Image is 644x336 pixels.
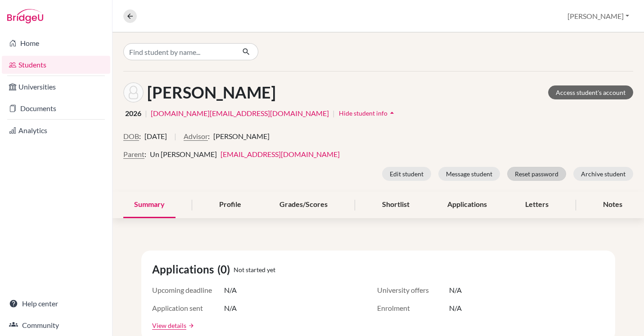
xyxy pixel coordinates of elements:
[449,285,462,296] span: N/A
[2,316,110,334] a: Community
[208,192,252,218] div: Profile
[514,192,559,218] div: Letters
[2,99,110,117] a: Documents
[338,106,397,120] button: Hide student infoarrow_drop_up
[151,108,329,119] a: [DOMAIN_NAME][EMAIL_ADDRESS][DOMAIN_NAME]
[382,167,431,181] button: Edit student
[437,192,498,218] div: Applications
[217,261,234,278] span: (0)
[186,323,194,329] a: arrow_forward
[213,131,270,142] span: [PERSON_NAME]
[438,167,500,181] button: Message student
[387,108,396,117] i: arrow_drop_up
[269,192,338,218] div: Grades/Scores
[221,150,340,158] a: [EMAIL_ADDRESS][DOMAIN_NAME]
[144,149,146,160] span: :
[152,261,217,278] span: Applications
[123,131,139,142] button: DOB
[152,321,186,330] a: View details
[184,131,208,142] button: Advisor
[144,131,167,142] span: [DATE]
[147,83,276,102] h1: [PERSON_NAME]
[224,303,237,314] span: N/A
[507,167,566,181] button: Reset password
[174,131,176,149] span: |
[2,295,110,313] a: Help center
[449,303,462,314] span: N/A
[2,121,110,139] a: Analytics
[2,34,110,52] a: Home
[573,167,633,181] button: Archive student
[123,149,144,160] button: Parent
[2,56,110,74] a: Students
[234,265,275,274] span: Not started yet
[224,285,237,296] span: N/A
[7,9,43,23] img: Bridge-U
[123,82,144,103] img: Kate Si's avatar
[123,43,235,60] input: Find student by name...
[123,192,176,218] div: Summary
[377,285,449,296] span: University offers
[145,108,147,119] span: |
[2,78,110,96] a: Universities
[152,285,224,296] span: Upcoming deadline
[152,303,224,314] span: Application sent
[563,8,633,25] button: [PERSON_NAME]
[371,192,420,218] div: Shortlist
[333,108,335,119] span: |
[125,108,141,119] span: 2026
[548,85,633,99] a: Access student's account
[592,192,633,218] div: Notes
[139,131,141,142] span: :
[208,131,210,142] span: :
[150,150,217,158] span: Un [PERSON_NAME]
[339,109,387,117] span: Hide student info
[377,303,449,314] span: Enrolment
